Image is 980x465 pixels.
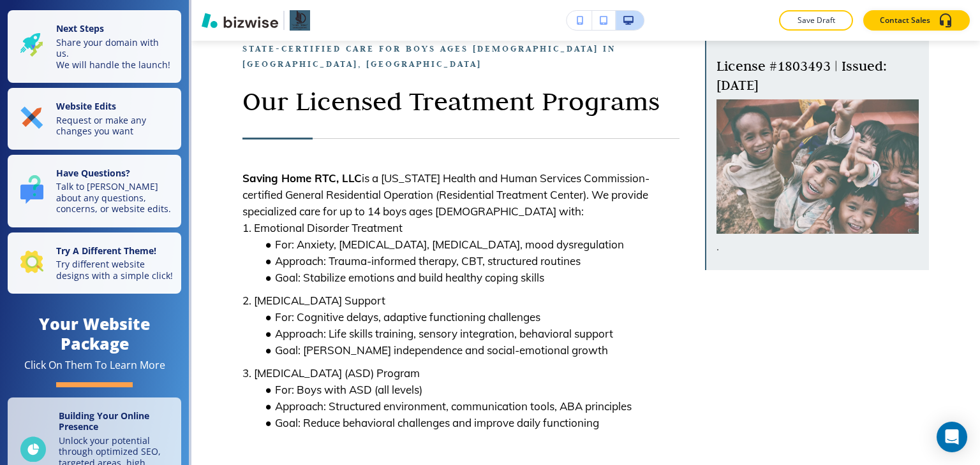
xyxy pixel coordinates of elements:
p: 1. Emotional Disorder Treatment [242,220,679,236]
img: Your Logo [290,10,310,31]
li: Approach: Structured environment, communication tools, ABA principles [259,398,680,415]
li: For: Cognitive delays, adaptive functioning challenges [259,309,680,325]
p: State-Certified Care for Boys Ages [DEMOGRAPHIC_DATA] in [GEOGRAPHIC_DATA], [GEOGRAPHIC_DATA] [242,41,679,71]
p: 2. [MEDICAL_DATA] Support [242,292,679,309]
p: . [716,99,919,255]
button: Website EditsRequest or make any changes you want [8,88,181,150]
p: Our Licensed Treatment Programs [242,84,679,118]
button: Next StepsShare your domain with us.We will handle the launch! [8,10,181,83]
p: Request or make any changes you want [56,115,174,137]
p: Save Draft [796,15,836,26]
button: Save Draft [779,10,853,31]
div: Click On Them To Learn More [24,359,165,372]
li: Approach: Life skills training, sensory integration, behavioral support [259,325,680,342]
p: Share your domain with us. We will handle the launch! [56,37,174,71]
strong: Next Steps [56,22,104,34]
div: Open Intercom Messenger [937,422,967,452]
p: Try different website designs with a simple click! [56,259,174,281]
li: Goal: Stabilize emotions and build healthy coping skills [259,269,680,286]
strong: Have Questions? [56,167,130,179]
img: Bizwise Logo [202,13,278,28]
p: License #1803493 | Issued: [DATE] [716,56,919,94]
p: Talk to [PERSON_NAME] about any questions, concerns, or website edits. [56,181,174,215]
li: Goal: [PERSON_NAME] independence and social-emotional growth [259,342,680,359]
strong: Try A Different Theme! [56,245,156,257]
strong: Website Edits [56,100,116,112]
button: Try A Different Theme!Try different website designs with a simple click! [8,232,181,294]
strong: Building Your Online Presence [59,410,149,433]
button: Contact Sales [863,10,970,31]
strong: Saving Home RTC, LLC [242,171,362,185]
li: Approach: Trauma-informed therapy, CBT, structured routines [259,253,680,269]
h4: Your Website Package [8,314,181,354]
li: Goal: Reduce behavioral challenges and improve daily functioning [259,415,680,431]
p: Contact Sales [880,15,930,26]
p: is a [US_STATE] Health and Human Services Commission-certified General Residential Operation (Res... [242,170,679,220]
button: Have Questions?Talk to [PERSON_NAME] about any questions, concerns, or website edits. [8,155,181,227]
p: 3. [MEDICAL_DATA] (ASD) Program [242,365,679,382]
img: aec709f07fdf871edcc8b00815ef5a1c.webp [716,99,919,234]
li: For: Boys with ASD (all levels) [259,382,680,398]
li: For: Anxiety, [MEDICAL_DATA], [MEDICAL_DATA], mood dysregulation [259,236,680,253]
